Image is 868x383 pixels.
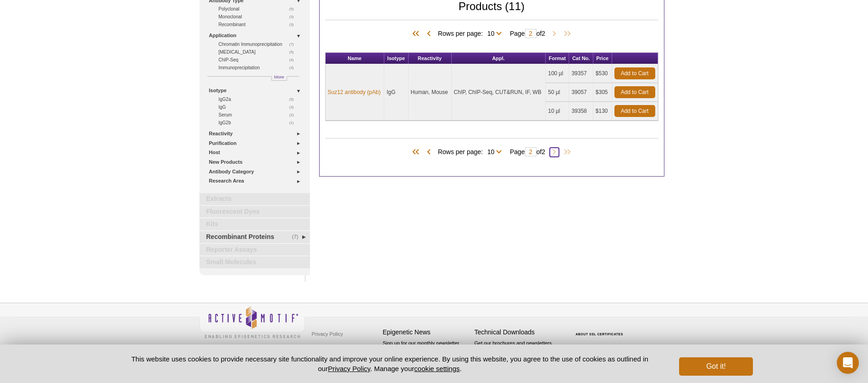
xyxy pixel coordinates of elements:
span: Previous Page [424,148,433,157]
img: Active Motif, [199,303,305,340]
a: Add to Cart [614,105,655,117]
a: Privacy Policy [328,365,370,372]
a: (3)IgG [219,103,299,111]
th: Format [546,53,569,64]
p: This website uses cookies to provide necessary site functionality and improve your online experie... [116,354,664,373]
span: More [274,73,284,81]
span: (5) [289,95,299,103]
a: (7)Recombinant Proteins [199,231,310,243]
button: Got it! [679,357,752,376]
a: Privacy Policy [310,327,345,341]
span: (4) [289,56,299,64]
a: Reactivity [209,129,304,139]
th: Isotype [384,53,408,64]
a: Host [209,148,304,157]
td: 10 µl [546,102,569,121]
a: Add to Cart [614,67,655,79]
span: (7) [289,40,299,48]
a: (5)[MEDICAL_DATA] [219,48,299,56]
h4: Epigenetic News [383,328,470,336]
a: (3)Recombinant [219,21,299,28]
span: Previous Page [424,29,433,39]
th: Price [593,53,612,64]
a: Fluorescent Dyes [199,206,310,218]
span: (3) [289,103,299,111]
a: Kits [199,218,310,230]
th: Appl. [452,53,546,64]
p: Get our brochures and newsletters, or request them by mail. [475,339,562,363]
button: cookie settings [414,365,459,372]
span: Rows per page: [438,147,505,156]
h2: Products (11) [325,2,658,20]
td: Human, Mouse [409,64,452,121]
div: Open Intercom Messenger [837,352,859,374]
span: (1) [289,119,299,127]
span: (2) [289,111,299,119]
a: ABOUT SSL CERTIFICATES [575,333,623,336]
a: Extracts [199,193,310,205]
a: (4)ChIP-Seq [219,56,299,64]
a: Add to Cart [614,86,655,98]
a: More [271,76,287,81]
a: Suz12 antibody (pAb) [328,88,381,96]
td: IgG [384,64,408,121]
a: (7)Chromatin Immunoprecipitation [219,40,299,48]
a: (3)Immunoprecipitation [219,64,299,72]
td: ChIP, ChIP-Seq, CUT&RUN, IF, WB [452,64,546,121]
a: Isotype [209,86,304,95]
span: (7) [292,231,304,243]
span: Rows per page: [438,28,505,38]
td: 100 µl [546,64,569,83]
th: Reactivity [409,53,452,64]
span: Page of [505,29,550,38]
td: 50 µl [546,83,569,102]
span: Page of [505,147,550,156]
a: Antibody Category [209,167,304,177]
span: Last Page [559,29,573,39]
a: (3)Monoclonal [219,13,299,21]
h4: Technical Downloads [475,328,562,336]
span: (3) [289,21,299,28]
span: Next Page [550,148,559,157]
span: (3) [289,64,299,72]
td: $530 [593,64,612,83]
h2: Products (11) [325,138,658,139]
span: 2 [542,148,545,155]
a: Research Area [209,176,304,186]
a: Small Molecules [199,256,310,268]
span: First Page [410,148,424,157]
span: (5) [289,5,299,13]
td: $305 [593,83,612,102]
a: (5)IgG2a [219,95,299,103]
p: Sign up for our monthly newsletter highlighting recent publications in the field of epigenetics. [383,339,470,371]
th: Cat No. [569,53,593,64]
span: 2 [542,30,545,37]
a: (1)IgG2b [219,119,299,127]
span: Next Page [550,29,559,39]
td: 39358 [569,102,593,121]
table: Click to Verify - This site chose Symantec SSL for secure e-commerce and confidential communicati... [566,319,635,339]
a: Reporter Assays [199,244,310,256]
a: (5)Polyclonal [219,5,299,13]
span: (5) [289,48,299,56]
td: 39357 [569,64,593,83]
a: (2)Serum [219,111,299,119]
a: Terms & Conditions [310,341,358,355]
span: First Page [410,29,424,39]
span: (3) [289,13,299,21]
a: Application [209,31,304,40]
td: $130 [593,102,612,121]
a: New Products [209,157,304,167]
td: 39057 [569,83,593,102]
a: Purification [209,139,304,148]
th: Name [326,53,385,64]
span: Last Page [559,148,573,157]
